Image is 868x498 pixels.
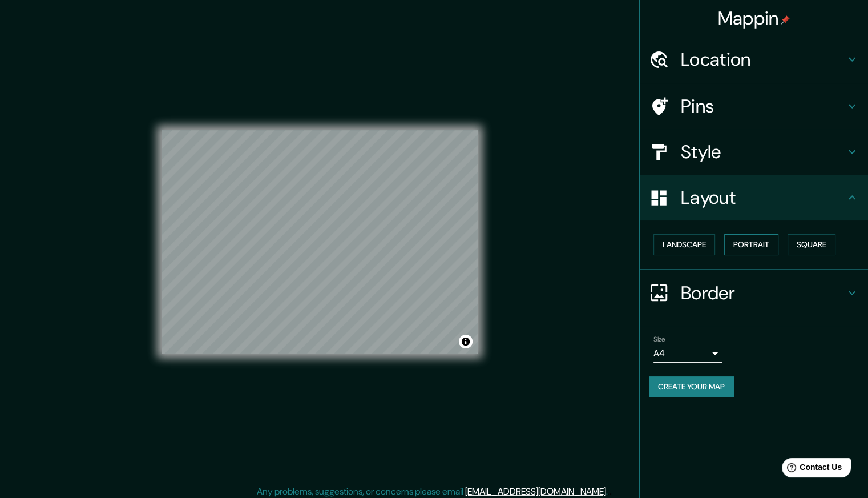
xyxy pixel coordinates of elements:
[653,344,722,363] div: A4
[681,282,845,304] h4: Border
[465,485,606,497] a: [EMAIL_ADDRESS][DOMAIN_NAME]
[653,234,715,255] button: Landscape
[681,95,845,118] h4: Pins
[640,175,868,220] div: Layout
[649,376,734,397] button: Create your map
[766,453,855,485] iframe: Help widget launcher
[788,234,835,255] button: Square
[162,130,478,354] canvas: Map
[718,7,790,30] h4: Mappin
[640,37,868,82] div: Location
[681,140,845,163] h4: Style
[724,234,778,255] button: Portrait
[640,129,868,175] div: Style
[681,186,845,209] h4: Layout
[653,334,665,344] label: Size
[459,335,473,348] button: Toggle attribution
[681,48,845,71] h4: Location
[781,15,790,25] img: pin-icon.png
[640,83,868,129] div: Pins
[640,270,868,316] div: Border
